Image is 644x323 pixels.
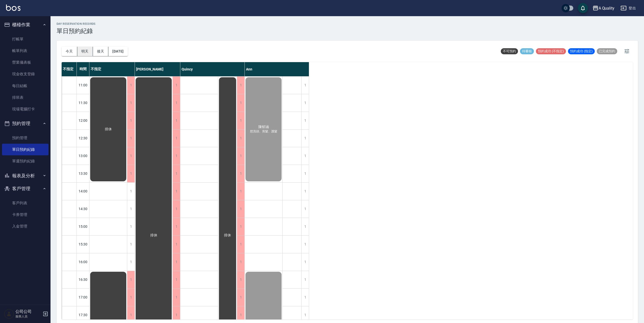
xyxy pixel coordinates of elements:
[301,218,309,235] div: 1
[301,112,309,129] div: 1
[172,94,180,112] div: 1
[77,47,93,56] button: 明天
[2,144,48,155] a: 單日預約紀錄
[77,235,89,253] div: 15:30
[62,47,77,56] button: 今天
[237,147,244,165] div: 1
[301,130,309,147] div: 1
[127,94,135,112] div: 1
[301,253,309,271] div: 1
[77,253,89,271] div: 16:00
[172,289,180,306] div: 1
[237,94,244,112] div: 1
[172,77,180,94] div: 1
[172,147,180,165] div: 1
[590,3,617,13] button: A Quality
[237,165,244,182] div: 1
[301,77,309,94] div: 1
[237,183,244,200] div: 1
[127,77,135,94] div: 1
[237,289,244,306] div: 1
[77,271,89,288] div: 16:30
[108,47,128,56] button: [DATE]
[127,112,135,129] div: 1
[301,236,309,253] div: 1
[2,197,48,209] a: 客戶列表
[127,236,135,253] div: 1
[15,309,41,314] h5: 公司公司
[6,5,20,11] img: Logo
[172,183,180,200] div: 1
[618,4,638,13] button: 登出
[237,112,244,129] div: 1
[127,183,135,200] div: 1
[2,33,48,45] a: 打帳單
[257,125,270,129] span: 陳郁涵
[172,165,180,182] div: 1
[172,236,180,253] div: 1
[4,309,14,319] img: Person
[568,49,595,54] span: 預約成功 (指定)
[2,80,48,92] a: 每日結帳
[172,253,180,271] div: 1
[127,253,135,271] div: 1
[135,62,180,76] div: [PERSON_NAME]
[77,165,89,182] div: 13:30
[599,5,615,11] div: A Quality
[77,129,89,147] div: 12:30
[2,57,48,68] a: 營業儀表板
[127,271,135,288] div: 1
[237,200,244,218] div: 1
[237,236,244,253] div: 1
[301,183,309,200] div: 1
[172,112,180,129] div: 1
[245,62,309,76] div: Ann
[149,233,158,238] span: 排休
[127,200,135,218] div: 1
[2,132,48,144] a: 預約管理
[89,62,135,76] div: 不指定
[237,130,244,147] div: 1
[520,49,534,54] span: 待審核
[127,218,135,235] div: 1
[57,22,96,26] h2: day Reservation records
[15,314,41,319] p: 服務人員
[237,218,244,235] div: 1
[77,288,89,306] div: 17:00
[172,271,180,288] div: 1
[172,218,180,235] div: 1
[2,220,48,232] a: 入金管理
[2,155,48,167] a: 單週預約紀錄
[2,45,48,57] a: 帳單列表
[2,103,48,115] a: 現場電腦打卡
[301,94,309,112] div: 1
[172,200,180,218] div: 1
[237,253,244,271] div: 1
[127,289,135,306] div: 1
[2,117,48,130] button: 預約管理
[2,169,48,182] button: 報表及分析
[223,233,232,238] span: 排休
[2,68,48,80] a: 現金收支登錄
[127,165,135,182] div: 1
[301,289,309,306] div: 1
[77,94,89,112] div: 11:30
[578,3,588,13] button: save
[77,182,89,200] div: 14:00
[237,77,244,94] div: 1
[127,147,135,165] div: 1
[77,76,89,94] div: 11:00
[180,62,245,76] div: Quincy
[2,18,48,31] button: 櫃檯作業
[501,49,518,54] span: 不可預約
[2,182,48,195] button: 客戶管理
[301,271,309,288] div: 1
[57,28,96,35] h3: 單日預約紀錄
[536,49,566,54] span: 預約成功 (不指定)
[93,47,109,56] button: 後天
[237,271,244,288] div: 1
[249,129,278,134] span: 想洗頭、剪髮、護髮
[597,49,617,54] span: 已完成預約
[301,200,309,218] div: 1
[77,200,89,218] div: 14:30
